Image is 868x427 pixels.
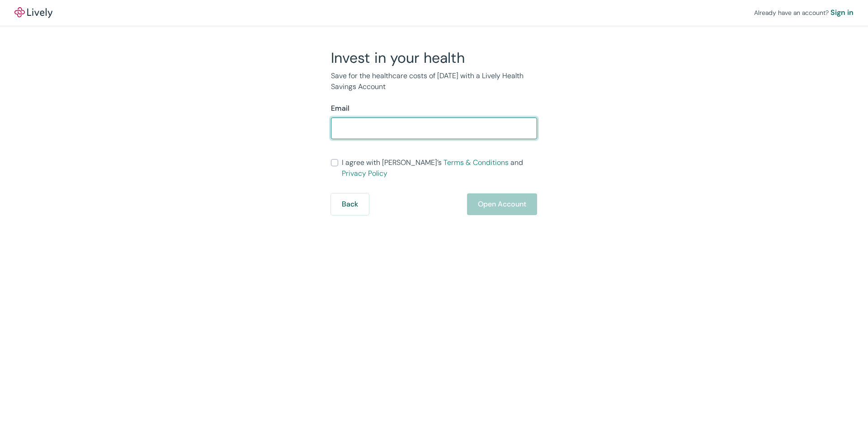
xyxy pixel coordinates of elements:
p: Save for the healthcare costs of [DATE] with a Lively Health Savings Account [331,70,537,92]
div: Already have an account? [754,7,854,18]
label: Email [331,103,349,114]
a: Privacy Policy [342,169,387,178]
a: LivelyLively [14,7,52,18]
a: Terms & Conditions [443,158,509,167]
h2: Invest in your health [331,49,537,67]
img: Lively [14,7,52,18]
a: Sign in [830,7,854,18]
span: I agree with [PERSON_NAME]’s and [342,157,537,179]
button: Back [331,193,369,215]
